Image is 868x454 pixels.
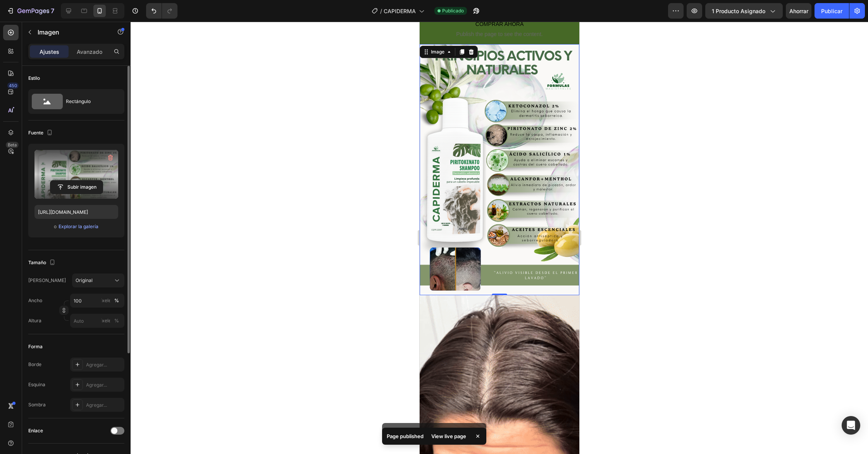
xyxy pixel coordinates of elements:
font: Sombra [28,402,46,408]
font: Publicar [821,8,842,14]
font: Estilo [28,75,40,81]
font: 1 producto asignado [712,8,765,14]
button: píxeles [112,316,121,325]
font: Explorar la galería [59,224,98,229]
font: 450 [9,83,17,88]
font: Ahorrar [789,8,808,14]
button: 1 producto asignado [705,3,783,19]
button: Subir imagen [50,180,103,194]
font: o [54,224,57,229]
font: Beta [8,142,17,148]
font: Ajustes [40,48,59,55]
iframe: Área de diseño [420,22,579,454]
font: Fuente [28,130,43,136]
font: Borde [28,361,41,367]
button: Original [72,273,124,287]
font: % [114,318,119,323]
font: Agregar... [86,382,107,388]
input: píxeles% [70,314,124,328]
font: % [114,298,119,303]
button: Explorar la galería [58,223,99,230]
div: Abrir Intercom Messenger [842,416,860,435]
font: Rectángulo [66,98,91,104]
p: Imagen [38,28,103,37]
font: [PERSON_NAME] [28,277,66,283]
font: Avanzado [77,48,102,55]
button: 7 [3,3,58,19]
p: Page published [387,432,424,440]
font: Forma [28,344,43,349]
font: Imagen [38,28,59,36]
input: https://ejemplo.com/imagen.jpg [34,205,118,219]
input: píxeles% [70,294,124,308]
font: Publicado [442,8,464,14]
button: Ahorrar [786,3,811,19]
font: Esquina [28,382,45,387]
font: píxeles [98,298,114,303]
font: Enlace [28,428,43,433]
button: % [101,296,110,305]
font: píxeles [98,318,114,323]
font: Altura [28,318,41,323]
font: Ancho [28,298,42,303]
font: 7 [51,7,54,15]
button: Publicar [815,3,849,19]
font: Original [76,277,93,283]
font: CAPIDERMA [384,8,416,14]
button: píxeles [112,296,121,305]
font: / [380,8,382,14]
font: Página guardada exitosamente [387,427,461,433]
font: Agregar... [86,402,107,408]
div: Deshacer/Rehacer [146,3,177,19]
font: Agregar... [86,362,107,368]
font: Tamaño [28,260,46,265]
div: View live page [427,431,471,442]
button: % [101,316,110,325]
